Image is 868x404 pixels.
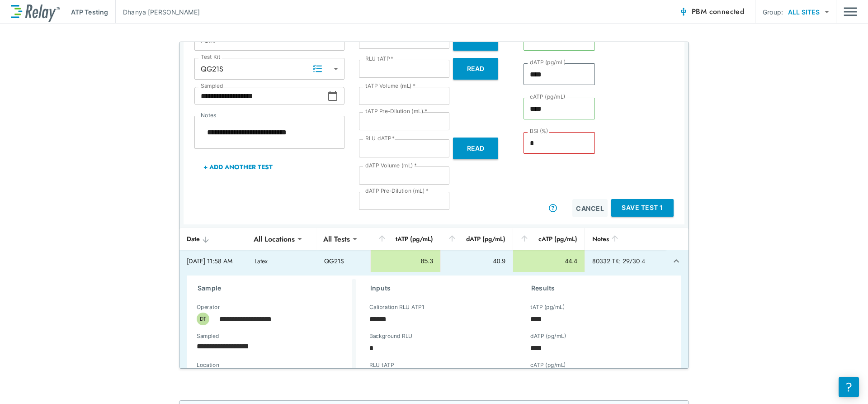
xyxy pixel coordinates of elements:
[201,112,216,119] label: Notes
[585,250,666,272] td: 80332 TK: 29/30 4
[365,135,395,142] label: RLU dATP
[369,304,424,310] label: Calibration RLU ATP1
[709,6,745,17] span: connected
[520,233,577,244] div: cATP (pg/mL)
[194,156,282,178] button: + Add Another Test
[190,337,337,355] input: Choose date, selected date is Sep 17, 2025
[179,228,247,250] th: Date
[692,5,744,18] span: PBM
[839,377,859,397] iframe: Resource center
[187,257,240,266] div: [DATE] 11:58 AM
[197,313,209,325] div: DT
[530,59,566,66] label: dATP (pg/mL)
[572,199,608,217] button: Cancel
[365,83,415,89] label: tATP Volume (mL)
[197,333,219,339] label: Sampled
[530,333,566,339] label: dATP (pg/mL)
[448,233,505,244] div: dATP (pg/mL)
[317,230,356,248] div: All Tests
[123,7,200,17] p: Dhanya [PERSON_NAME]
[71,7,108,17] p: ATP Testing
[530,362,566,368] label: cATP (pg/mL)
[679,7,688,16] img: Connected Icon
[247,230,301,248] div: All Locations
[369,362,394,368] label: RLU tATP
[369,333,412,339] label: Background RLU
[453,58,498,80] button: Read
[365,188,429,194] label: dATP Pre-Dilution (mL)
[194,87,327,105] input: Choose date, selected date is Sep 17, 2025
[763,7,783,17] p: Group:
[194,60,344,78] div: QG21S
[530,304,565,310] label: tATP (pg/mL)
[201,54,221,60] label: Test Kit
[11,2,60,22] img: LuminUltra Relay
[378,257,434,266] div: 85.3
[198,283,352,294] h3: Sample
[197,304,220,310] label: Operator
[611,199,674,217] button: Save Test 1
[201,83,223,89] label: Sampled
[377,233,434,244] div: tATP (pg/mL)
[531,283,670,294] h3: Results
[365,162,417,169] label: dATP Volume (mL)
[247,250,317,272] td: Latex
[317,250,370,272] td: QG21S
[592,233,659,244] div: Notes
[669,253,684,269] button: expand row
[844,3,857,20] button: Main menu
[530,94,566,100] label: cATP (pg/mL)
[448,257,505,266] div: 40.9
[197,362,311,368] label: Location
[453,138,498,159] button: Read
[365,108,427,114] label: tATP Pre-Dilution (mL)
[520,257,577,266] div: 44.4
[365,56,393,62] label: RLU tATP
[370,283,509,294] h3: Inputs
[530,128,548,134] label: BSI (%)
[675,3,748,21] button: PBM connected
[844,3,857,20] img: Drawer Icon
